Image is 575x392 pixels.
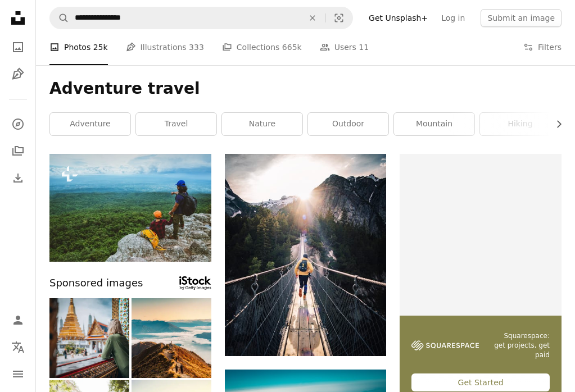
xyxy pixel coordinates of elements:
div: Get Started [411,373,550,391]
a: running man on bridge [225,249,387,259]
a: Illustrations 333 [126,29,204,65]
img: running man on bridge [225,154,387,356]
a: Download History [7,167,29,189]
a: hiking [480,113,560,135]
button: Filters [523,29,562,65]
a: Home — Unsplash [7,7,29,31]
a: Users 11 [320,29,369,65]
img: Lover woman and men asians travel relax in the holiday. View mountain nature on the cliffs. [49,154,211,262]
span: 11 [359,41,369,53]
button: Visual search [325,7,352,29]
button: Clear [300,7,325,29]
a: Collections 665k [222,29,302,65]
img: Landscape of Roys Peak summit with foggy mountain and tourist enjoying in autumn at New Zealand [132,298,211,378]
form: Find visuals sitewide [49,7,353,29]
a: Illustrations [7,63,29,85]
button: Language [7,336,29,358]
a: Explore [7,113,29,135]
a: Log in / Sign up [7,309,29,331]
a: Log in [434,9,472,27]
button: Search Unsplash [50,7,69,29]
span: Squarespace: get projects, get paid [492,331,550,359]
a: adventure [50,113,130,135]
a: Get Unsplash+ [362,9,434,27]
span: 665k [282,41,302,53]
h1: Adventure travel [49,79,562,99]
button: scroll list to the right [549,113,562,135]
a: Photos [7,36,29,58]
span: Sponsored images [49,275,143,291]
a: outdoor [308,113,388,135]
a: Lover woman and men asians travel relax in the holiday. View mountain nature on the cliffs. [49,202,211,212]
img: file-1747939142011-51e5cc87e3c9 [411,340,479,350]
a: Collections [7,140,29,162]
img: Young Woman Exploring The Grand Palace in Bangkok [49,298,129,378]
span: 333 [189,41,204,53]
a: nature [222,113,302,135]
a: travel [136,113,216,135]
button: Menu [7,363,29,385]
button: Submit an image [481,9,562,27]
a: mountain [394,113,474,135]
